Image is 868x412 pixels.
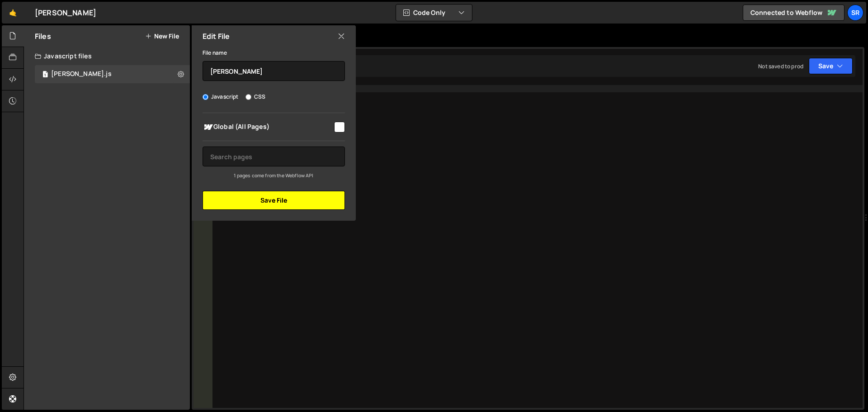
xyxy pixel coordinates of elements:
label: Javascript [203,92,239,101]
button: Save [809,58,853,74]
div: [PERSON_NAME] [35,7,96,18]
label: CSS [245,92,265,101]
a: 🤙 [2,2,24,24]
a: SR [847,5,863,21]
div: Not saved to prod [758,62,803,70]
input: Name [203,61,345,81]
label: File name [203,48,227,57]
a: Connected to Webflow [743,5,844,21]
div: 17284/47908.js [35,65,190,83]
h2: Files [35,31,51,41]
input: Search pages [203,147,345,166]
input: Javascript [203,94,208,100]
span: 1 [42,71,48,79]
small: 1 pages come from the Webflow API [234,172,313,179]
button: New File [145,33,179,40]
span: Global (All Pages) [203,122,333,133]
div: [PERSON_NAME].js [51,70,112,78]
h2: Edit File [203,31,230,41]
input: CSS [245,94,251,100]
div: Javascript files [24,47,190,65]
button: Code Only [396,5,472,21]
button: Save File [203,191,345,210]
